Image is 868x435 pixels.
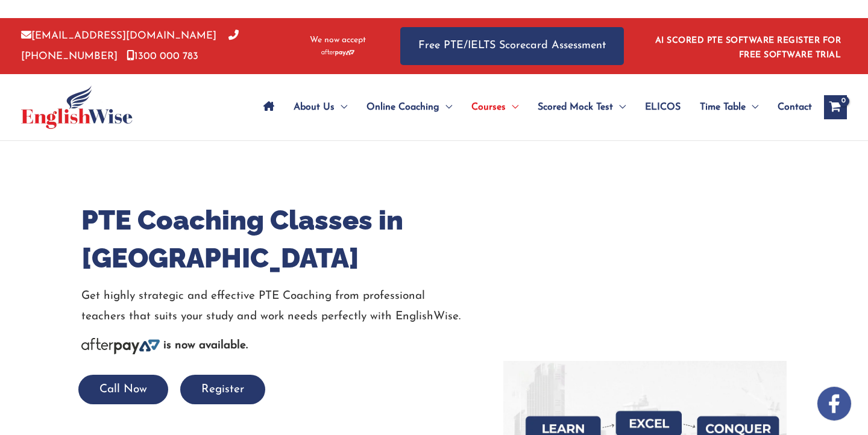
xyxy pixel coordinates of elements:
a: Free PTE/IELTS Scorecard Assessment [400,27,624,65]
span: Contact [778,86,812,128]
span: ELICOS [645,86,681,128]
a: [EMAIL_ADDRESS][DOMAIN_NAME] [21,31,216,41]
span: Menu Toggle [439,86,452,128]
a: Contact [768,86,812,128]
img: Afterpay-Logo [81,338,160,354]
span: Online Coaching [366,86,439,128]
a: View Shopping Cart, empty [824,95,847,119]
span: About Us [294,86,335,128]
a: Time TableMenu Toggle [690,86,768,128]
img: cropped-ew-logo [21,86,133,129]
span: Time Table [700,86,746,128]
span: Menu Toggle [335,86,347,128]
img: white-facebook.png [817,387,851,421]
aside: Header Widget 1 [648,27,847,66]
a: CoursesMenu Toggle [462,86,528,128]
button: Call Now [78,375,168,404]
span: Courses [471,86,506,128]
a: Online CoachingMenu Toggle [357,86,462,128]
span: Menu Toggle [613,86,626,128]
span: Menu Toggle [746,86,758,128]
a: 1300 000 783 [127,51,198,61]
b: is now available. [163,340,248,351]
h1: PTE Coaching Classes in [GEOGRAPHIC_DATA] [81,201,485,277]
span: Scored Mock Test [538,86,613,128]
a: About UsMenu Toggle [284,86,357,128]
a: Scored Mock TestMenu Toggle [528,86,635,128]
span: We now accept [310,34,366,46]
a: [PHONE_NUMBER] [21,31,239,61]
a: ELICOS [635,86,690,128]
button: Register [180,375,265,404]
a: AI SCORED PTE SOFTWARE REGISTER FOR FREE SOFTWARE TRIAL [655,36,841,60]
p: Get highly strategic and effective PTE Coaching from professional teachers that suits your study ... [81,286,485,327]
nav: Site Navigation: Main Menu [254,86,812,128]
a: Call Now [78,384,168,395]
a: Register [180,384,265,395]
span: Menu Toggle [506,86,518,128]
img: Afterpay-Logo [321,49,354,56]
